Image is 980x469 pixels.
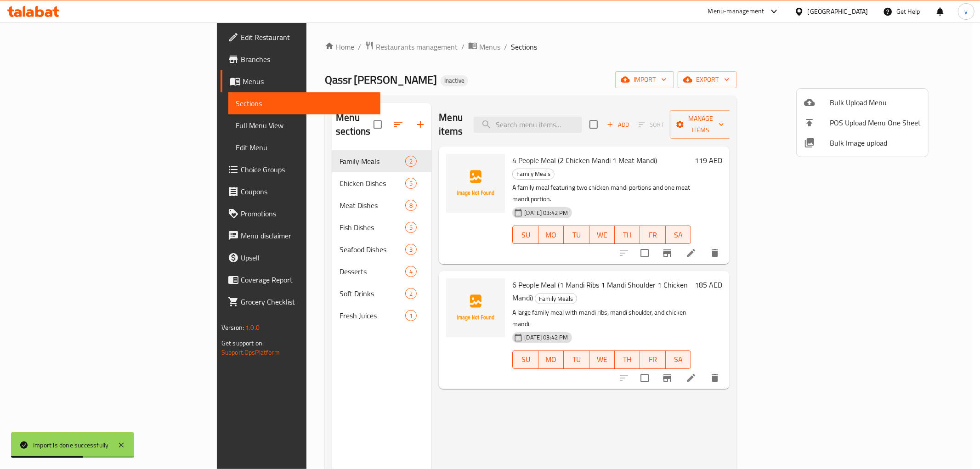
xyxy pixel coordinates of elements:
span: Bulk Image upload [830,137,921,148]
span: Bulk Upload Menu [830,97,921,108]
li: POS Upload Menu One Sheet [797,113,928,133]
li: Upload bulk menu [797,92,928,113]
div: Import is done successfully [33,440,108,450]
span: POS Upload Menu One Sheet [830,117,921,128]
